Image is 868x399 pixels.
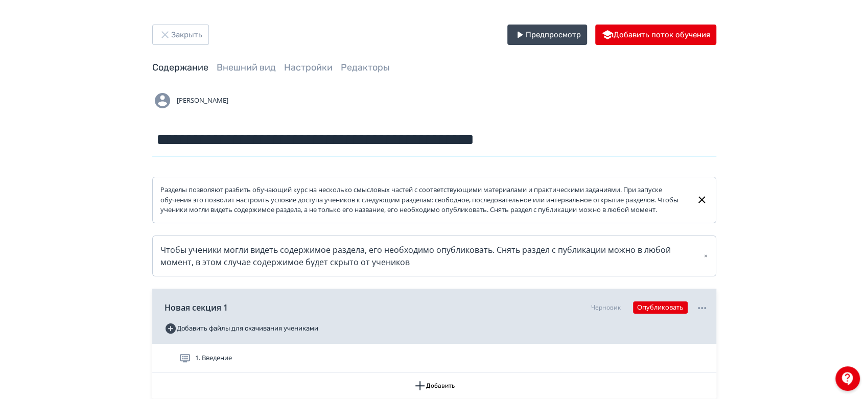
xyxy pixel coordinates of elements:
span: 1. Введение [195,353,232,363]
a: Внешний вид [217,62,276,73]
button: Предпросмотр [507,25,587,45]
span: [PERSON_NAME] [177,96,228,106]
a: Настройки [284,62,333,73]
div: Чтобы ученики могли видеть содержимое раздела, его необходимо опубликовать. Снять раздел с публик... [160,244,708,268]
span: Новая секция 1 [165,301,228,314]
div: Черновик [591,303,621,312]
div: 1. Введение [152,344,716,373]
button: Добавить поток обучения [595,25,716,45]
a: Содержание [152,62,208,73]
a: Редакторы [341,62,390,73]
button: Добавить файлы для скачивания учениками [165,320,318,337]
button: Добавить [152,373,716,398]
button: Опубликовать [633,301,688,314]
button: Закрыть [152,25,209,45]
div: Разделы позволяют разбить обучающий курс на несколько смысловых частей с соответствующими материа... [160,185,688,215]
